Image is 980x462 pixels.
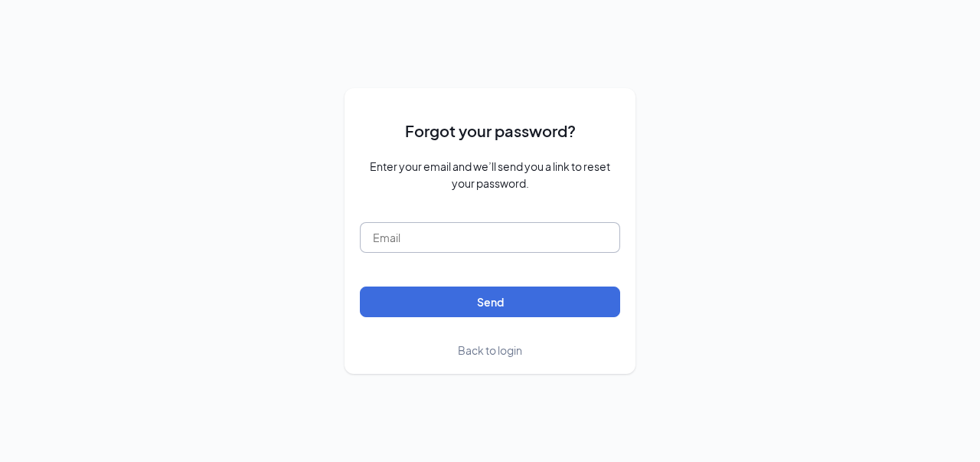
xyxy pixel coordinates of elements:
a: Back to login [458,342,522,359]
input: Email [360,222,620,253]
span: Back to login [458,343,522,357]
span: Forgot your password? [405,119,576,143]
button: Send [360,287,620,317]
span: Enter your email and we’ll send you a link to reset your password. [360,158,620,192]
